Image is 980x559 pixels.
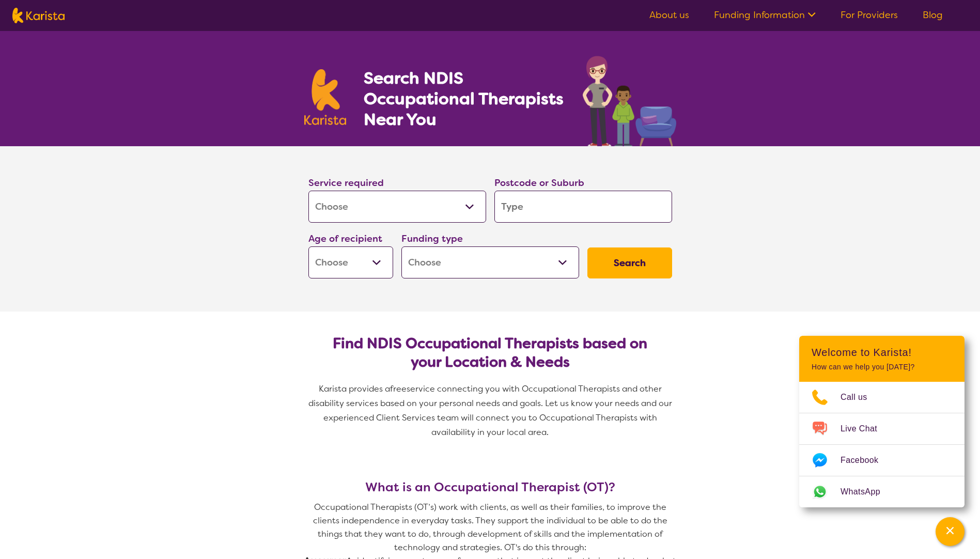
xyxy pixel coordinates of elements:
[304,480,676,494] h3: What is an Occupational Therapist (OT)?
[799,382,965,507] ul: Choose channel
[923,9,943,21] a: Blog
[649,9,689,21] a: About us
[304,501,676,554] p: Occupational Therapists (OT’s) work with clients, as well as their families, to improve the clien...
[583,56,676,146] img: occupational-therapy
[317,334,664,371] h2: Find NDIS Occupational Therapists based on your Location & Needs
[714,9,816,21] a: Funding Information
[812,363,952,371] p: How can we help you [DATE]?
[936,517,965,546] button: Channel Menu
[841,390,880,405] span: Call us
[587,247,672,278] button: Search
[364,68,565,130] h1: Search NDIS Occupational Therapists Near You
[841,9,898,21] a: For Providers
[841,421,890,437] span: Live Chat
[308,383,674,438] span: service connecting you with Occupational Therapists and other disability services based on your p...
[304,69,347,125] img: Karista logo
[308,232,382,245] label: Age of recipient
[12,8,65,23] img: Karista logo
[799,476,965,507] a: Web link opens in a new tab.
[799,336,965,507] div: Channel Menu
[494,177,584,189] label: Postcode or Suburb
[812,346,952,359] h2: Welcome to Karista!
[319,383,390,394] span: Karista provides a
[841,453,891,468] span: Facebook
[494,191,672,223] input: Type
[841,484,893,500] span: WhatsApp
[308,177,384,189] label: Service required
[390,383,407,394] span: free
[401,232,463,245] label: Funding type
